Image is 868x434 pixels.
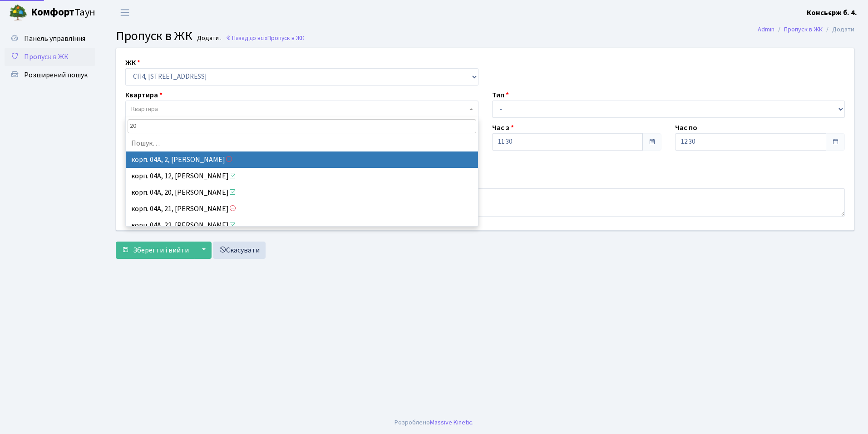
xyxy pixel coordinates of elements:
li: корп. 04А, 2, [PERSON_NAME] [126,151,478,168]
b: Консьєрж б. 4. [807,8,857,18]
li: Пошук… [126,135,478,151]
a: Скасувати [213,242,266,259]
img: logo.png [9,4,27,22]
span: Розширений пошук [24,70,88,80]
li: корп. 04А, 22, [PERSON_NAME] [126,217,478,233]
span: Пропуск в ЖК [267,34,305,42]
div: Розроблено . [395,418,473,428]
span: Таун [31,5,95,20]
span: Зберегти і вийти [133,245,189,255]
label: ЖК [125,57,140,68]
li: корп. 04А, 12, [PERSON_NAME] [126,168,478,184]
label: Час по [675,122,697,133]
b: Комфорт [31,5,74,20]
span: Панель управління [24,34,85,44]
a: Пропуск в ЖК [5,48,95,66]
a: Консьєрж б. 4. [807,7,857,18]
label: Тип [492,90,509,101]
button: Переключити навігацію [113,5,136,20]
label: Час з [492,122,514,133]
a: Назад до всіхПропуск в ЖК [226,34,305,42]
span: Пропуск в ЖК [116,27,192,45]
li: Додати [823,25,854,35]
span: Пропуск в ЖК [24,52,69,62]
nav: breadcrumb [744,20,868,39]
a: Admin [758,25,774,34]
a: Панель управління [5,30,95,48]
a: Розширений пошук [5,66,95,84]
label: Квартира [125,90,163,101]
span: Квартира [131,105,158,114]
button: Зберегти і вийти [116,242,195,259]
li: корп. 04А, 20, [PERSON_NAME] [126,184,478,201]
a: Пропуск в ЖК [784,25,823,34]
li: корп. 04А, 21, [PERSON_NAME] [126,201,478,217]
a: Massive Kinetic [430,418,472,427]
small: Додати . [195,35,222,42]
